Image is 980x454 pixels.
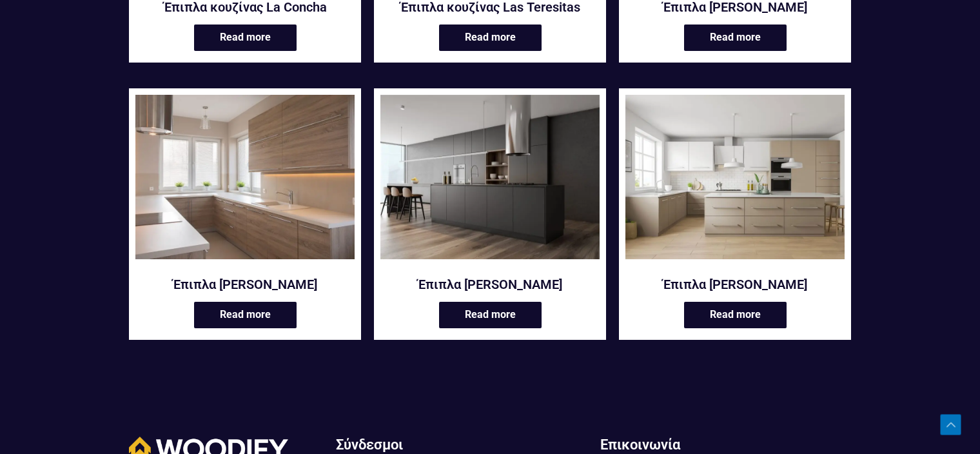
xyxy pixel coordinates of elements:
a: Έπιπλα [PERSON_NAME] [135,276,355,293]
span: Σύνδεσμοι [336,437,403,453]
a: Read more about “Έπιπλα κουζίνας Nudey” [194,302,297,328]
a: Read more about “Έπιπλα κουζίνας Querim” [684,302,787,328]
a: Έπιπλα κουζίνας Nudey [135,95,355,268]
a: Read more about “Έπιπλα κουζίνας Oludeniz” [439,302,542,328]
a: Έπιπλα κουζίνας Querim [625,95,845,268]
img: Oludeniz κουζίνα [380,95,600,259]
a: Έπιπλα κουζίνας Oludeniz [380,95,600,268]
a: Read more about “Έπιπλα κουζίνας Las Teresitas” [439,25,542,51]
span: Επικοινωνία [600,437,680,453]
a: Read more about “Έπιπλα κουζίνας Matira” [684,25,787,51]
a: Έπιπλα [PERSON_NAME] [625,276,845,293]
a: Έπιπλα [PERSON_NAME] [380,276,600,293]
a: Read more about “Έπιπλα κουζίνας La Concha” [194,25,297,51]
